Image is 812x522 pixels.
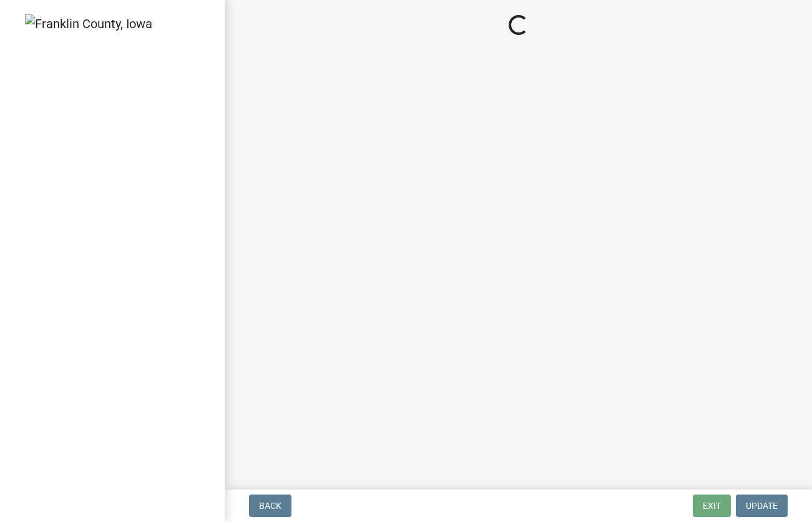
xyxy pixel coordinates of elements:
[249,495,291,517] button: Back
[693,495,731,517] button: Exit
[259,501,281,511] span: Back
[746,501,778,511] span: Update
[736,495,788,517] button: Update
[25,14,152,33] img: Franklin County, Iowa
